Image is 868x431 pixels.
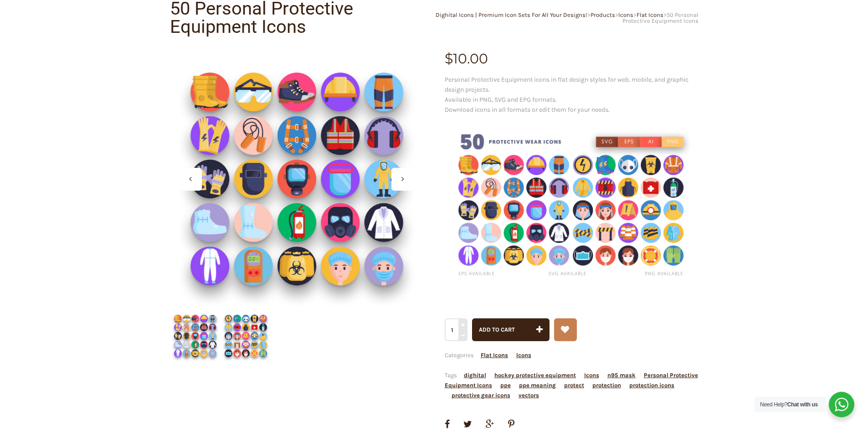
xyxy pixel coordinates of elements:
a: Icons [516,352,531,358]
a: protective gear icons [452,392,510,399]
p: Personal Protective Equipment icons in flat design styles for web, mobile, and graphic design pro... [445,75,699,115]
a: ppe [500,382,511,389]
span: Categories [445,352,531,358]
span: $ [445,50,453,67]
span: 50 Personal Protective Equipment Icons [622,11,699,24]
a: Icons [584,372,599,379]
a: vectors [519,392,539,399]
input: Qty [445,318,466,341]
a: protection icons [629,382,674,389]
span: Need Help? [760,401,818,408]
a: Products [591,11,615,18]
a: protect [564,382,584,389]
a: protection [592,382,621,389]
a: ppe meaning [519,382,556,389]
a: n95 mask [607,372,636,379]
span: Tags [445,372,698,399]
span: Add to cart [479,326,515,333]
button: Add to cart [472,318,550,341]
div: > > > > [434,12,699,24]
a: Dighital Icons | Premium Icon Sets For All Your Designs! [436,11,587,18]
a: hockey protective equipment [494,372,576,379]
bdi: 10.00 [445,50,488,67]
a: Flat Icons [481,352,508,358]
a: Icons [618,11,633,18]
a: dighital [464,372,486,379]
img: 50-Personal Protective Equipment-Icons _ Shop-2 [170,52,424,306]
a: Flat Icons [637,11,663,18]
strong: Chat with us [787,401,818,408]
